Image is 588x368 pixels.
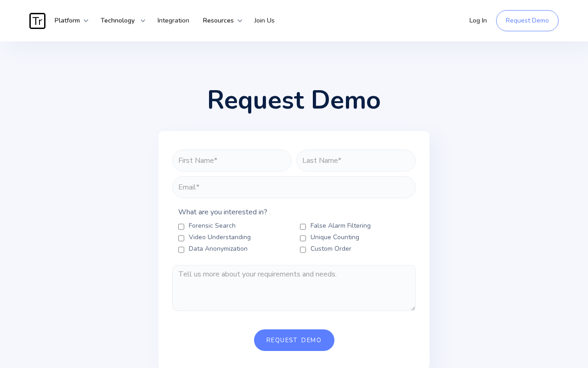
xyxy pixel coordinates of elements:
[172,149,292,172] input: First Name*
[172,149,416,351] form: FORM-REQUEST-DEMO
[296,149,416,172] input: Last Name*
[172,176,416,198] input: Email*
[496,10,559,31] a: Request Demo
[172,207,416,217] label: What are you interested in?
[189,221,236,230] span: Forensic Search
[300,223,306,230] input: False Alarm Filtering
[311,221,371,230] span: False Alarm Filtering
[29,13,48,29] a: home
[311,244,351,253] span: Custom Order
[189,233,251,242] span: Video Understanding
[29,13,45,29] img: Traces Logo
[196,7,243,34] div: Resources
[55,16,80,25] strong: Platform
[48,7,89,34] div: Platform
[203,16,234,25] strong: Resources
[248,7,282,34] a: Join Us
[300,246,306,253] input: Custom Order
[207,87,381,113] h1: Request Demo
[178,246,184,253] input: Data Anonymization
[178,235,184,242] input: Video Understanding
[94,7,146,34] div: Technology
[300,235,306,242] input: Unique Counting
[178,223,184,230] input: Forensic Search
[101,16,135,25] strong: Technology
[463,7,494,34] a: Log In
[189,244,248,253] span: Data Anonymization
[311,233,359,242] span: Unique Counting
[151,7,196,34] a: Integration
[254,329,334,351] input: Request Demo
